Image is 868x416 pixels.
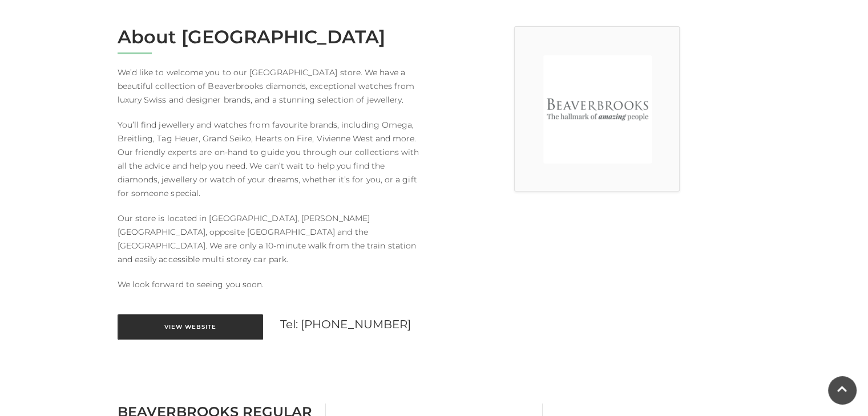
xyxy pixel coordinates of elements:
p: We look forward to seeing you soon. [118,278,426,291]
a: View Website [118,314,263,340]
p: You’ll find jewellery and watches from favourite brands, including Omega, Breitling, Tag Heuer, G... [118,118,426,200]
p: We’d like to welcome you to our [GEOGRAPHIC_DATA] store. We have a beautiful collection of Beaver... [118,66,426,107]
p: Our store is located in [GEOGRAPHIC_DATA], [PERSON_NAME][GEOGRAPHIC_DATA], opposite [GEOGRAPHIC_D... [118,211,426,266]
h2: About [GEOGRAPHIC_DATA] [118,26,426,48]
a: Tel: [PHONE_NUMBER] [280,317,411,331]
